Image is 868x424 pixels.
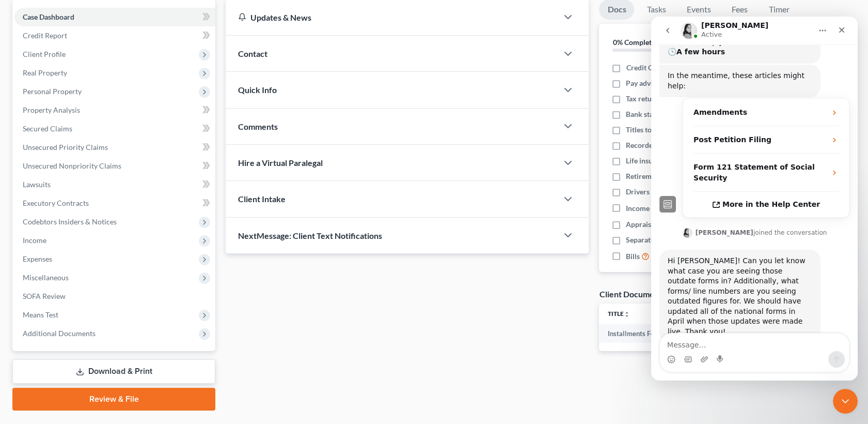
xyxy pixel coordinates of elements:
a: Titleunfold_more [607,310,629,317]
a: Executory Contracts [14,194,215,213]
a: Lawsuits [14,175,215,194]
a: Review & File [12,388,215,411]
div: Client Documents [599,289,665,299]
span: Property Analysis [23,105,80,114]
span: Additional Documents [23,329,96,338]
td: Installments Fee Sheets [599,324,709,343]
span: Income Documents [626,203,688,214]
span: Pay advices [626,78,663,88]
span: Retirement account statements [626,171,726,181]
span: Contact [238,49,267,58]
a: SOFA Review [14,287,215,306]
span: Bills [626,251,640,262]
span: Client Intake [238,194,286,204]
span: Unsecured Priority Claims [23,143,108,152]
iframe: Intercom live chat [651,17,858,381]
span: Miscellaneous [23,273,69,282]
span: Expenses [23,254,52,263]
span: NextMessage: Client Text Notifications [238,231,382,240]
span: Unsecured Nonpriority Claims [23,161,121,170]
span: Drivers license & social security card [626,187,744,197]
span: Codebtors Insiders & Notices [23,217,117,226]
span: Quick Info [238,85,277,95]
a: Case Dashboard [14,8,215,26]
span: Titles to motor vehicles [626,125,701,135]
iframe: Intercom live chat [833,389,858,414]
span: Executory Contracts [23,199,89,207]
a: Unsecured Priority Claims [14,138,215,157]
span: Appraisal reports [626,219,682,230]
span: Lawsuits [23,180,51,189]
span: Recorded mortgages and deeds [626,140,725,150]
a: Download & Print [12,359,215,384]
span: Real Property [23,68,67,77]
span: Bank statements [626,109,679,119]
span: Life insurance policies [626,156,697,166]
span: Tax returns [626,94,662,104]
a: Unsecured Nonpriority Claims [14,157,215,175]
strong: 0% Completed [612,38,659,47]
span: Comments [238,122,278,131]
span: Income [23,236,46,245]
div: Updates & News [238,12,545,23]
a: Property Analysis [14,101,215,119]
span: Means Test [23,310,58,319]
a: Credit Report [14,26,215,45]
span: Hire a Virtual Paralegal [238,158,323,168]
span: Credit Report [23,31,67,40]
span: Credit Counseling Certificate [626,63,718,73]
span: Client Profile [23,50,66,58]
span: Case Dashboard [23,12,74,21]
span: Personal Property [23,87,82,96]
span: Separation agreements or decrees of divorces [626,235,772,245]
span: Secured Claims [23,124,72,133]
i: unfold_more [623,311,629,317]
span: SOFA Review [23,292,66,300]
a: Secured Claims [14,119,215,138]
